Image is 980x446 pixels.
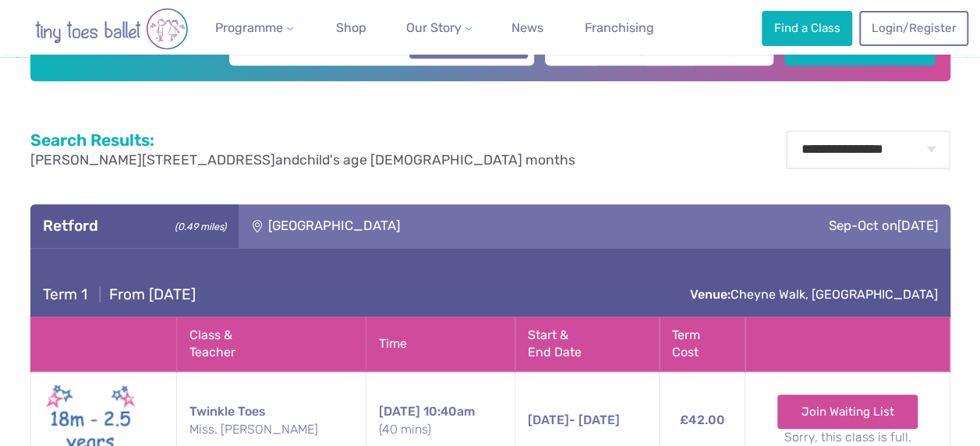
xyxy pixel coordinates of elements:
[177,317,366,371] th: Class & Teacher
[330,12,373,44] a: Shop
[585,20,654,35] span: Franchising
[406,20,462,35] span: Our Story
[505,12,550,44] a: News
[215,20,283,35] span: Programme
[169,217,225,233] small: (0.49 miles)
[660,317,745,371] th: Term Cost
[859,11,968,45] a: Login/Register
[400,12,478,44] a: Our Story
[379,421,502,438] small: (40 mins)
[45,22,218,61] h2: Find a Class
[762,11,852,45] a: Find a Class
[189,421,353,438] small: Miss. [PERSON_NAME]
[379,404,420,419] span: [DATE]
[641,204,950,248] div: Sep-Oct on
[528,412,569,427] span: [DATE]
[528,412,620,427] span: - [DATE]
[43,285,87,303] span: Term 1
[690,287,938,302] a: Venue:Cheyne Walk, [GEOGRAPHIC_DATA]
[239,204,641,248] div: [GEOGRAPHIC_DATA]
[690,287,731,302] strong: Venue:
[578,12,660,44] a: Franchising
[18,8,205,50] img: tiny toes ballet
[30,152,275,168] span: [PERSON_NAME][STREET_ADDRESS]
[511,20,543,35] span: News
[366,317,515,371] th: Time
[897,218,938,233] span: [DATE]
[299,152,575,168] span: child's age [DEMOGRAPHIC_DATA] months
[758,429,936,446] small: Sorry, this class is full.
[515,317,660,371] th: Start & End Date
[30,150,575,170] p: and
[30,130,575,150] h2: Search Results:
[209,12,299,44] a: Programme
[91,285,109,303] span: |
[43,285,196,304] h4: From [DATE]
[43,217,226,235] h3: Retford
[336,20,366,35] span: Shop
[777,395,918,429] a: Join Waiting List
